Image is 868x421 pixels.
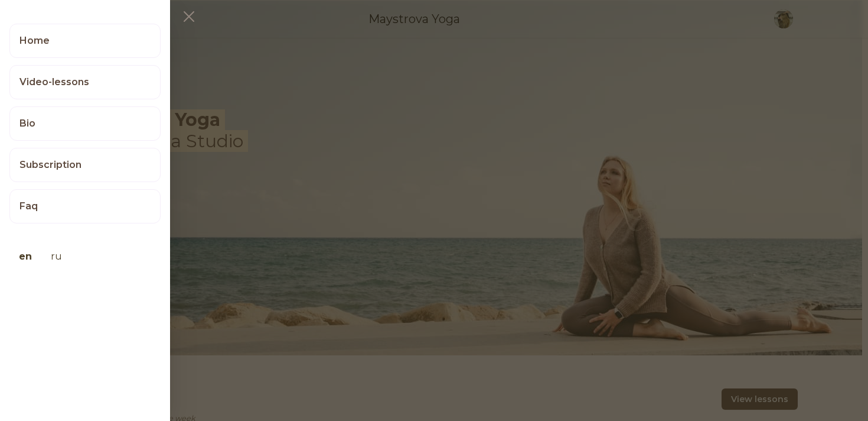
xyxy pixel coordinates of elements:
[9,148,161,182] a: Subscription
[9,65,161,99] a: Video-lessons
[9,106,161,141] a: Bio
[9,24,161,58] a: Home
[41,240,71,273] a: ru
[9,189,161,224] a: Faq
[9,240,41,273] a: en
